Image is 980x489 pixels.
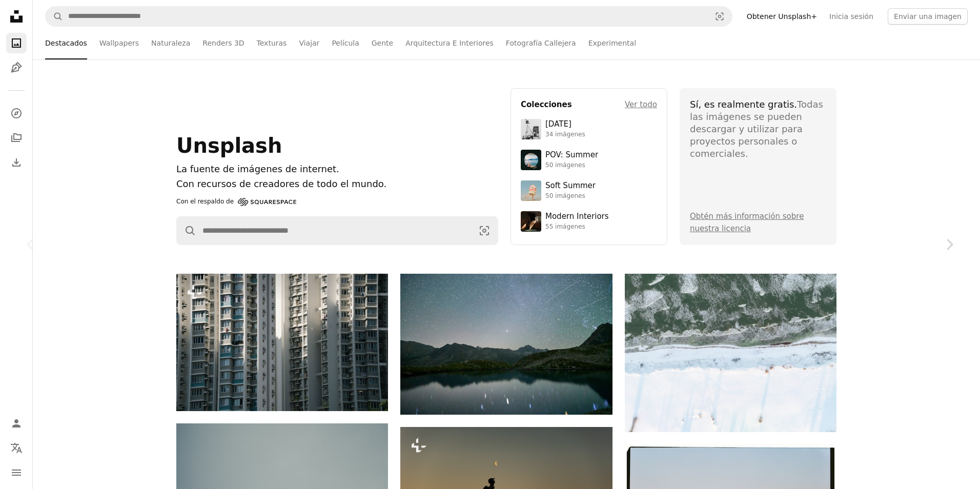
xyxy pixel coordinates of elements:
[176,162,498,177] h1: La fuente de imágenes de internet.
[521,119,541,139] img: photo-1682590564399-95f0109652fe
[257,27,287,59] a: Texturas
[45,6,732,27] form: Encuentra imágenes en todo el sitio
[6,57,27,78] a: Ilustraciones
[545,223,609,231] div: 55 imágenes
[99,27,139,59] a: Wallpapers
[506,27,576,59] a: Fotografía Callejera
[690,98,826,160] div: Todas las imágenes se pueden descargar y utilizar para proyectos personales o comerciales.
[405,27,494,59] a: Arquitectura E Interiores
[690,99,797,110] span: Sí, es realmente gratis.
[545,192,596,200] div: 50 imágenes
[545,212,609,222] div: Modern Interiors
[690,212,804,233] a: Obtén más información sobre nuestra licencia
[202,27,244,59] a: Renders 3D
[521,180,541,201] img: premium_photo-1749544311043-3a6a0c8d54af
[6,438,27,458] button: Idioma
[332,27,359,59] a: Película
[471,217,498,244] button: Búsqueda visual
[521,211,541,232] img: premium_photo-1747189286942-bc91257a2e39
[545,119,585,130] div: [DATE]
[545,161,598,170] div: 50 imágenes
[176,196,296,208] a: Con el respaldo de
[6,128,27,148] a: Colecciones
[707,7,732,26] button: Búsqueda visual
[6,462,27,483] button: Menú
[625,98,657,111] a: Ver todo
[918,195,980,294] a: Siguiente
[400,274,612,415] img: Cielo nocturno estrellado sobre un tranquilo lago de montaña
[6,413,27,434] a: Iniciar sesión / Registrarse
[521,98,572,111] h4: Colecciones
[625,348,836,357] a: Paisaje cubierto de nieve con agua congelada
[545,131,585,139] div: 34 imágenes
[176,134,282,157] span: Unsplash
[176,274,388,411] img: Altos edificios de apartamentos con muchas ventanas y balcones.
[46,7,63,26] button: Buscar en Unsplash
[521,150,657,170] a: POV: Summer50 imágenes
[400,339,612,349] a: Cielo nocturno estrellado sobre un tranquilo lago de montaña
[521,150,541,170] img: premium_photo-1753820185677-ab78a372b033
[177,217,196,244] button: Buscar en Unsplash
[176,177,498,192] p: Con recursos de creadores de todo el mundo.
[521,180,657,201] a: Soft Summer50 imágenes
[588,27,636,59] a: Experimental
[888,8,968,25] button: Enviar una imagen
[151,27,190,59] a: Naturaleza
[521,211,657,232] a: Modern Interiors55 imágenes
[545,181,596,191] div: Soft Summer
[741,8,823,25] a: Obtener Unsplash+
[176,337,388,347] a: Altos edificios de apartamentos con muchas ventanas y balcones.
[176,216,498,245] form: Encuentra imágenes en todo el sitio
[625,274,836,432] img: Paisaje cubierto de nieve con agua congelada
[6,152,27,173] a: Historial de descargas
[372,27,393,59] a: Gente
[521,119,657,139] a: [DATE]34 imágenes
[823,8,880,25] a: Inicia sesión
[6,33,27,53] a: Fotos
[545,150,598,160] div: POV: Summer
[6,103,27,124] a: Explorar
[299,27,319,59] a: Viajar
